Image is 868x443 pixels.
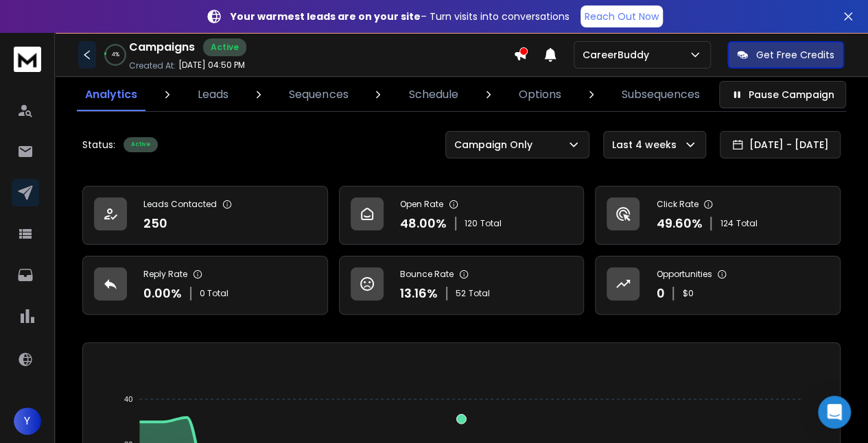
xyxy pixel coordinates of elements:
[129,60,176,71] p: Created At:
[480,218,502,229] span: Total
[14,47,41,72] img: logo
[198,86,228,103] p: Leads
[409,86,458,103] p: Schedule
[719,81,846,108] button: Pause Campaign
[818,396,851,429] div: Open Intercom Messenger
[454,138,538,152] p: Campaign Only
[756,48,834,62] p: Get Free Credits
[656,269,712,280] p: Opportunities
[189,78,237,111] a: Leads
[143,269,187,280] p: Reply Rate
[112,51,119,59] p: 4 %
[580,5,663,27] a: Reach Out Now
[511,78,570,111] a: Options
[14,407,41,435] button: Y
[82,256,328,315] a: Reply Rate0.00%0 Total
[143,199,217,210] p: Leads Contacted
[231,10,421,23] strong: Your warmest leads are on your site
[77,78,145,111] a: Analytics
[727,41,844,69] button: Get Free Credits
[289,86,348,103] p: Sequences
[456,288,466,299] span: 52
[339,256,585,315] a: Bounce Rate13.16%52Total
[82,186,328,245] a: Leads Contacted250
[469,288,490,299] span: Total
[595,186,841,245] a: Click Rate49.60%124Total
[203,38,246,56] div: Active
[124,395,132,403] tspan: 40
[129,39,195,56] h1: Campaigns
[465,218,478,229] span: 120
[178,60,245,71] p: [DATE] 04:50 PM
[400,199,443,210] p: Open Rate
[200,288,228,299] p: 0 Total
[143,284,182,303] p: 0.00 %
[656,214,702,233] p: 49.60 %
[736,218,757,229] span: Total
[720,131,841,158] button: [DATE] - [DATE]
[612,138,682,152] p: Last 4 weeks
[583,48,655,62] p: CareerBuddy
[519,86,561,103] p: Options
[720,218,733,229] span: 124
[595,256,841,315] a: Opportunities0$0
[401,78,467,111] a: Schedule
[585,10,659,23] p: Reach Out Now
[281,78,356,111] a: Sequences
[400,214,447,233] p: 48.00 %
[613,78,708,111] a: Subsequences
[622,86,700,103] p: Subsequences
[82,138,115,152] p: Status:
[231,10,570,23] p: – Turn visits into conversations
[85,86,137,103] p: Analytics
[400,284,438,303] p: 13.16 %
[124,137,158,152] div: Active
[339,186,585,245] a: Open Rate48.00%120Total
[656,284,664,303] p: 0
[682,288,693,299] p: $ 0
[400,269,454,280] p: Bounce Rate
[656,199,698,210] p: Click Rate
[143,214,167,233] p: 250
